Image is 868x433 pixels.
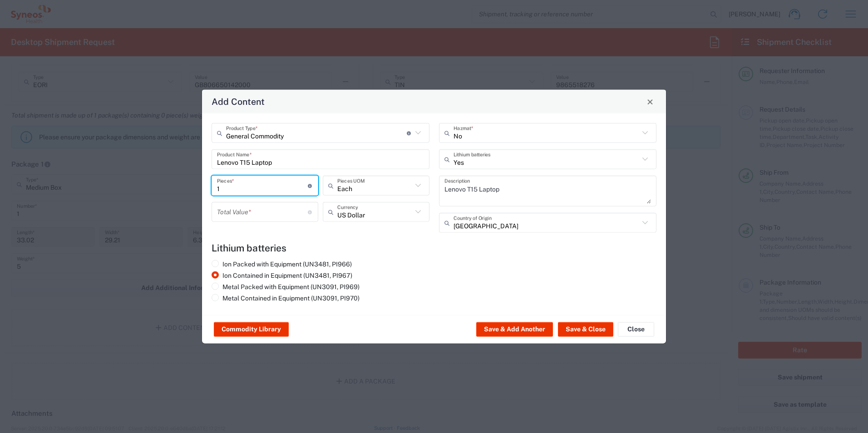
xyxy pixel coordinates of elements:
[212,283,360,291] label: Metal Packed with Equipment (UN3091, PI969)
[214,322,289,337] button: Commodity Library
[644,95,656,108] button: Close
[212,242,656,254] h4: Lithium batteries
[212,271,352,280] label: Ion Contained in Equipment (UN3481, PI967)
[618,322,654,337] button: Close
[476,322,553,337] button: Save & Add Another
[558,322,613,337] button: Save & Close
[212,95,265,108] h4: Add Content
[212,294,360,302] label: Metal Contained in Equipment (UN3091, PI970)
[212,260,352,268] label: Ion Packed with Equipment (UN3481, PI966)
